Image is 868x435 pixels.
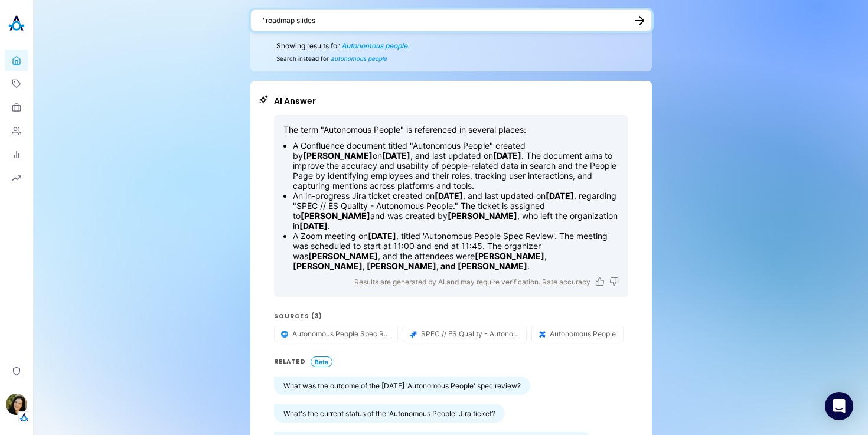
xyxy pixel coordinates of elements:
span: Showing results for [276,41,626,50]
li: An in-progress Jira ticket created on , and last updated on , regarding "SPEC // ES Quality - Aut... [293,191,619,231]
strong: [DATE] [493,151,521,161]
p: Results are generated by AI and may require verification. Rate accuracy [354,276,590,288]
span: Beta [311,356,332,367]
button: Ilana DjemalTenant Logo [5,389,28,423]
strong: [DATE] [299,221,328,231]
strong: [PERSON_NAME] [448,211,517,221]
p: The term "Autonomous People" is referenced in several places: [283,124,619,136]
img: Zoom [279,329,290,339]
span: Autonomous People [550,329,616,338]
span: SPEC // ES Quality - Autonomous People [421,329,519,338]
strong: [PERSON_NAME] [301,211,370,221]
button: source-button [403,326,526,342]
li: A Confluence document titled "Autonomous People" created by on , and last updated on . The docume... [293,140,619,191]
img: Ilana Djemal [6,394,27,415]
strong: [DATE] [435,191,463,201]
strong: [DATE] [368,231,396,241]
span: autonomous people [331,55,387,62]
strong: [DATE] [546,191,574,201]
strong: [PERSON_NAME] [303,151,373,161]
span: Autonomous People Spec Review [292,329,390,338]
img: Akooda Logo [5,12,28,35]
img: Confluence [537,329,547,339]
button: Dislike [609,277,619,286]
h3: Sources (3) [274,312,628,321]
button: source-button [532,326,623,342]
h3: RELATED [274,357,306,367]
button: What's the current status of the 'Autonomous People' Jira ticket? [274,404,505,423]
img: Jira [408,329,419,339]
h2: AI Answer [274,95,628,107]
strong: [PERSON_NAME], [PERSON_NAME], [PERSON_NAME], and [PERSON_NAME] [293,251,547,271]
button: source-button [275,326,397,342]
textarea: "roadmap slides [263,15,625,26]
div: Open Intercom Messenger [825,392,853,420]
span: Search instead for [276,55,626,62]
span: Autonomous people. [341,41,409,50]
button: Like [595,277,605,286]
button: What was the outcome of the [DATE] 'Autonomous People' spec review? [274,377,530,395]
img: Tenant Logo [18,411,30,423]
strong: [PERSON_NAME] [308,251,378,261]
li: A Zoom meeting on , titled 'Autonomous People Spec Review'. The meeting was scheduled to start at... [293,231,619,271]
strong: [DATE] [382,151,410,161]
